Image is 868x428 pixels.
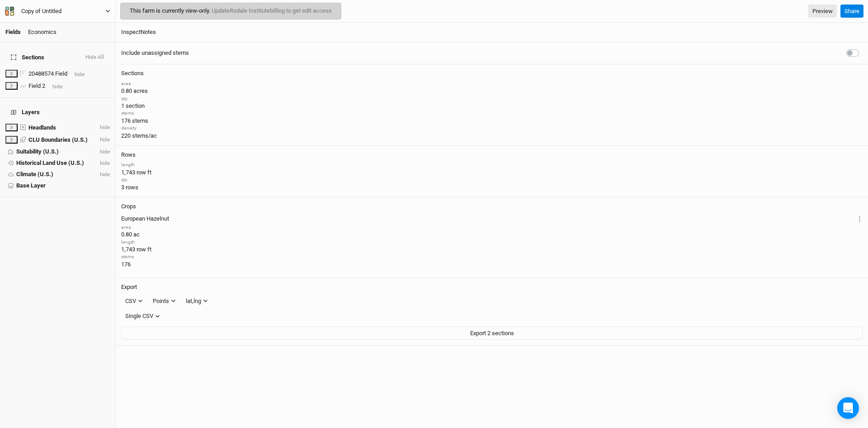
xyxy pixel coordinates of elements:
span: row ft [137,246,151,253]
div: Base Layer [16,182,46,189]
button: Single CSV [121,309,164,323]
div: 0.80 [121,81,863,96]
span: hide [75,71,85,77]
span: hide [98,149,110,155]
a: UpdateRodale Institutebilling to get edit access [212,7,332,14]
button: CSV [121,294,147,308]
div: qty [121,177,863,183]
div: Copy of Untitled [21,7,61,16]
div: 20488574 Field [28,70,67,77]
h4: Rows [121,151,863,159]
button: Share [840,5,863,18]
span: This farm is currently view-only. [130,7,332,14]
div: 176 [121,110,863,125]
span: ac [133,231,140,238]
h4: Layers [5,103,110,121]
button: Hide All [85,53,104,62]
div: 0.80 [121,224,863,239]
div: Suitability (U.S.) [16,148,59,155]
span: Sections [11,53,44,62]
div: 3 [121,177,863,192]
span: Headlands [28,124,56,131]
h4: Sections [121,70,863,77]
span: 20488574 Field [28,70,67,77]
span: hide [98,136,110,143]
h4: Export [121,284,863,291]
div: stems [121,254,863,260]
span: section [126,102,145,109]
span: Suitability (U.S.) [16,148,59,155]
div: Historical Land Use (U.S.) [16,159,84,167]
span: row ft [137,169,151,176]
div: 1 [121,96,863,111]
span: Field 2 [28,82,45,89]
div: density [121,125,863,132]
div: Open Intercom Messenger [837,397,859,419]
span: Climate (U.S.) [16,171,53,178]
div: length [121,162,863,168]
div: 1,743 [121,239,863,254]
button: Copy of Untitled [5,6,111,16]
span: hide [98,124,110,130]
div: CSV [125,297,136,306]
h4: Crops [121,203,136,210]
a: Fields [5,29,21,35]
div: 176 [121,254,863,269]
span: hide [98,160,110,166]
span: Base Layer [16,182,46,189]
button: Points [149,294,180,308]
span: CLU Boundaries (U.S.) [28,136,88,143]
div: European Hazelnut [121,215,169,223]
div: lat,lng [186,297,201,306]
div: 220 [121,125,863,140]
span: stems [132,117,148,124]
div: Points [153,297,169,306]
span: hide [98,171,110,178]
button: lat,lng [182,294,212,308]
div: Headlands [28,124,56,131]
span: hide [52,83,62,90]
div: stems [121,110,863,117]
span: rows [126,184,138,191]
div: area [121,81,863,87]
div: Economics [28,28,57,36]
span: acres [133,87,148,94]
div: area [121,224,863,231]
div: Single CSV [125,312,153,321]
label: Include unassigned stems [121,49,189,57]
button: Export 2 sections [121,327,863,340]
div: Inspect [121,28,141,36]
div: CLU Boundaries (U.S.) [28,136,88,144]
button: Crop Usage [857,213,863,224]
span: Historical Land Use (U.S.) [16,159,84,166]
div: qty [121,96,863,102]
div: Notes [141,28,156,36]
span: stems/ac [132,132,157,139]
div: 1,743 [121,162,863,177]
a: Preview [808,5,837,18]
div: length [121,239,863,246]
